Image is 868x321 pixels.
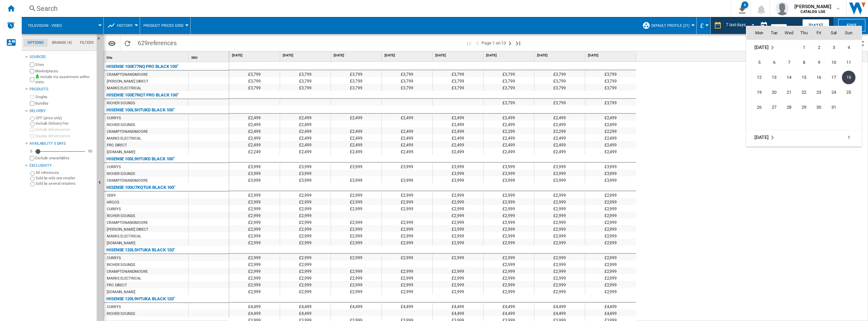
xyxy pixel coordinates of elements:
span: 4 [842,41,855,54]
span: 8 [797,56,811,69]
td: Thursday August 1 2024 [796,40,811,55]
td: Sunday August 25 2024 [841,85,862,100]
span: 12 [752,71,766,84]
td: Friday August 30 2024 [811,100,826,115]
td: Tuesday August 6 2024 [767,55,782,70]
span: 9 [812,56,826,69]
span: 15 [797,71,811,84]
span: 22 [797,86,811,99]
td: Friday August 9 2024 [811,55,826,70]
th: Wed [782,26,796,40]
td: Friday August 2 2024 [811,40,826,55]
td: Sunday August 11 2024 [841,55,862,70]
span: 5 [752,56,766,69]
span: 29 [797,101,811,114]
td: Tuesday August 27 2024 [767,100,782,115]
th: Tue [767,26,782,40]
td: Thursday August 29 2024 [796,100,811,115]
td: Monday August 26 2024 [746,100,767,115]
td: August 2024 [746,40,796,55]
tr: Week 2 [746,55,862,70]
td: Wednesday August 28 2024 [782,100,796,115]
span: 26 [752,101,766,114]
span: 10 [827,56,841,69]
span: 16 [812,71,826,84]
span: 25 [842,86,855,99]
tr: Week 1 [746,40,862,55]
span: [DATE] [754,45,768,50]
td: Saturday August 10 2024 [826,55,841,70]
td: Wednesday August 7 2024 [782,55,796,70]
span: 20 [767,86,781,99]
td: Thursday August 8 2024 [796,55,811,70]
span: 11 [842,56,855,69]
span: 18 [842,71,855,84]
tr: Week 4 [746,85,862,100]
td: Thursday August 22 2024 [796,85,811,100]
span: 24 [827,86,841,99]
span: 6 [767,56,781,69]
td: Thursday August 15 2024 [796,70,811,85]
span: 13 [767,71,781,84]
th: Sat [826,26,841,40]
td: Friday August 16 2024 [811,70,826,85]
span: 21 [782,86,796,99]
th: Sun [841,26,862,40]
td: Saturday August 31 2024 [826,100,841,115]
tr: Week 5 [746,100,862,115]
span: [DATE] [754,135,768,140]
span: 19 [752,86,766,99]
th: Fri [811,26,826,40]
span: 28 [782,101,796,114]
td: Monday August 19 2024 [746,85,767,100]
span: 3 [827,41,841,54]
th: Mon [746,26,767,40]
span: 27 [767,101,781,114]
span: 31 [827,101,841,114]
td: Monday August 5 2024 [746,55,767,70]
span: 14 [782,71,796,84]
tr: Week 3 [746,70,862,85]
td: Sunday September 1 2024 [841,130,862,145]
span: 23 [812,86,826,99]
md-calendar: Calendar [746,26,862,146]
td: Saturday August 3 2024 [826,40,841,55]
tr: Week 1 [746,130,862,145]
td: Sunday August 4 2024 [841,40,862,55]
td: Saturday August 17 2024 [826,70,841,85]
span: 2 [812,41,826,54]
td: Friday August 23 2024 [811,85,826,100]
td: September 2024 [746,130,796,145]
td: Saturday August 24 2024 [826,85,841,100]
th: Thu [796,26,811,40]
td: Tuesday August 13 2024 [767,70,782,85]
span: 7 [782,56,796,69]
span: 30 [812,101,826,114]
td: Wednesday August 21 2024 [782,85,796,100]
td: Tuesday August 20 2024 [767,85,782,100]
span: 1 [842,131,855,144]
td: Monday August 12 2024 [746,70,767,85]
span: 1 [797,41,811,54]
tr: Week undefined [746,115,862,130]
span: 17 [827,71,841,84]
td: Wednesday August 14 2024 [782,70,796,85]
td: Sunday August 18 2024 [841,70,862,85]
